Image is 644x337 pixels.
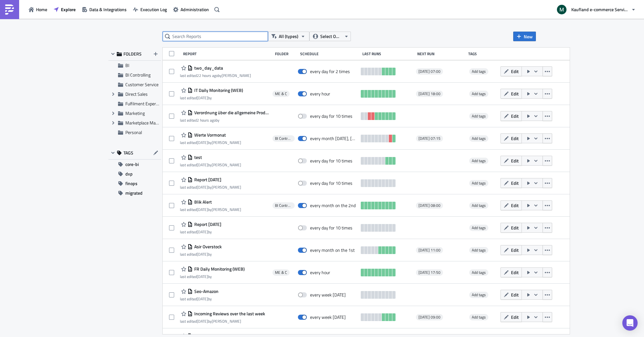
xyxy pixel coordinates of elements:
[300,51,359,56] div: Schedule
[511,291,519,298] span: Edit
[197,318,208,324] time: 2025-08-12T08:40:34Z
[553,3,639,17] button: Kaufland e-commerce Services GmbH & Co. KG
[469,68,488,75] span: Add tags
[197,206,208,213] time: 2025-08-21T12:38:51Z
[125,188,143,198] span: migrated
[180,319,265,324] div: last edited by [PERSON_NAME]
[500,66,522,76] button: Edit
[197,296,208,302] time: 2025-08-12T10:16:04Z
[26,4,50,14] button: Home
[310,203,356,208] div: every month on the 2nd
[197,139,208,146] time: 2025-09-02T13:40:07Z
[125,100,166,107] span: Fulfilment Experience
[468,51,498,56] div: Tags
[472,225,486,231] span: Add tags
[500,290,522,300] button: Edit
[197,184,208,190] time: 2025-08-27T12:33:36Z
[193,154,202,160] span: test
[513,32,536,41] button: New
[310,292,346,298] div: every week on Wednesday
[163,32,268,41] input: Search Reports
[500,133,522,143] button: Edit
[622,315,638,331] div: Open Intercom Messenger
[310,247,355,253] div: every month on the 1st
[511,68,519,75] span: Edit
[469,247,488,253] span: Add tags
[180,95,243,100] div: last edited by
[417,51,465,56] div: Next Run
[472,292,486,298] span: Add tags
[193,199,212,205] span: Blik Alert
[180,274,245,279] div: last edited by
[4,4,15,15] img: PushMetrics
[125,160,139,169] span: core-bi
[170,4,212,14] button: Administration
[418,136,440,141] span: [DATE] 07:15
[180,73,251,78] div: last edited by [PERSON_NAME]
[500,200,522,210] button: Edit
[197,162,208,168] time: 2025-08-29T13:21:36Z
[181,6,209,13] span: Administration
[511,202,519,209] span: Edit
[193,244,222,250] span: Asir Overstock
[571,6,629,13] span: Kaufland e-commerce Services GmbH & Co. KG
[469,314,488,320] span: Add tags
[500,89,522,99] button: Edit
[418,248,440,253] span: [DATE] 11:00
[193,221,221,227] span: Report 2025-08-21
[193,132,226,138] span: Werte Vormonat
[180,162,241,167] div: last edited by [PERSON_NAME]
[472,314,486,320] span: Add tags
[469,292,488,298] span: Add tags
[310,158,352,164] div: every day for 10 times
[472,247,486,253] span: Add tags
[472,91,486,97] span: Add tags
[500,178,522,188] button: Edit
[180,229,221,234] div: last edited by
[193,266,245,272] span: FR Daily Monitoring (WEB)
[500,312,522,322] button: Edit
[511,314,519,320] span: Edit
[125,81,159,88] span: Customer Service
[89,6,127,13] span: Data & Integrations
[180,296,218,301] div: last edited by
[310,314,346,320] div: every week on Monday
[469,180,488,186] span: Add tags
[193,177,221,183] span: Report 2025-08-27
[469,135,488,142] span: Add tags
[180,140,241,145] div: last edited by [PERSON_NAME]
[472,68,486,74] span: Add tags
[469,158,488,164] span: Add tags
[310,91,330,97] div: every hour
[125,62,129,69] span: BI
[310,136,358,141] div: every month on Monday, Tuesday, Wednesday, Thursday, Friday, Saturday, Sunday
[180,185,241,190] div: last edited by [PERSON_NAME]
[418,315,440,320] span: [DATE] 09:00
[418,91,440,96] span: [DATE] 18:00
[469,269,488,276] span: Add tags
[275,136,292,141] span: BI Controlling
[469,113,488,119] span: Add tags
[197,117,216,123] time: 2025-09-04T13:24:57Z
[469,202,488,209] span: Add tags
[320,33,342,40] span: Select Owner
[125,110,145,116] span: Marketing
[108,160,161,169] button: core-bi
[310,225,352,231] div: every day for 10 times
[556,4,567,15] img: Avatar
[130,4,170,14] button: Execution Log
[125,129,142,136] span: Personal
[197,95,208,101] time: 2025-09-03T14:21:52Z
[50,4,79,14] button: Explore
[108,169,161,179] button: dxp
[310,69,350,74] div: every day for 2 times
[108,188,161,198] button: migrated
[511,247,519,253] span: Edit
[500,111,522,121] button: Edit
[125,119,175,126] span: Marketplace Management
[275,51,297,56] div: Folder
[79,4,130,14] a: Data & Integrations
